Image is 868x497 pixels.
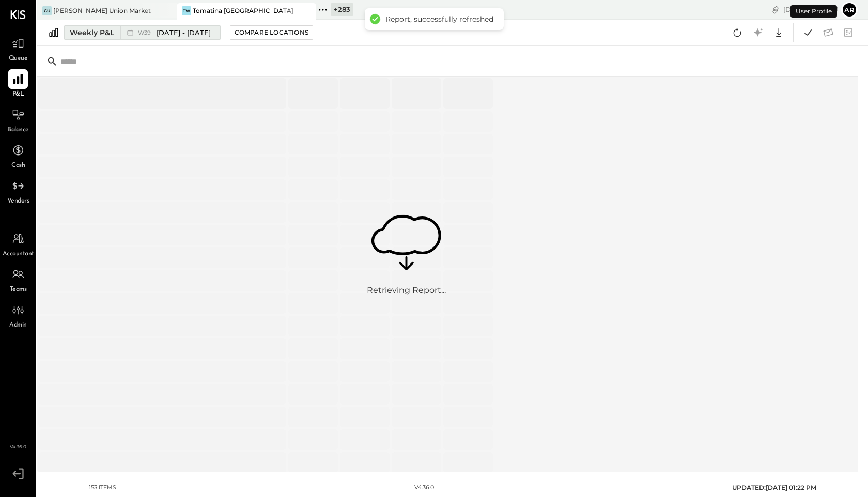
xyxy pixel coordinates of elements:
a: Balance [1,105,36,135]
a: Vendors [1,176,36,206]
a: Accountant [1,229,36,259]
button: Compare Locations [230,25,313,40]
div: Weekly P&L [70,27,114,38]
span: P&L [12,90,24,99]
div: Retrieving Report... [367,285,446,297]
a: Teams [1,265,36,294]
a: Cash [1,141,36,170]
span: Teams [10,285,27,294]
div: copy link [770,4,781,15]
div: TW [182,6,191,15]
div: v 4.36.0 [414,484,434,492]
button: Ar [841,2,858,18]
span: Vendors [7,197,29,206]
div: Report, successfully refreshed [385,14,493,24]
div: [DATE] [783,5,839,14]
div: [PERSON_NAME] Union Market [53,6,151,15]
span: Queue [9,54,28,64]
a: Admin [1,300,36,330]
div: GU [42,6,52,15]
span: Cash [11,161,25,170]
span: Balance [7,126,29,135]
span: Admin [9,321,27,330]
button: Weekly P&L W39[DATE] - [DATE] [64,25,221,40]
span: Accountant [3,250,34,259]
span: [DATE] - [DATE] [157,28,211,38]
a: Queue [1,34,36,64]
div: User Profile [791,5,837,18]
div: 153 items [89,484,116,492]
a: P&L [1,69,36,99]
span: W39 [138,30,154,36]
div: Tomatina [GEOGRAPHIC_DATA] [193,6,293,15]
div: Compare Locations [235,28,308,37]
div: + 283 [331,3,353,16]
span: UPDATED: [DATE] 01:22 PM [732,484,816,491]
